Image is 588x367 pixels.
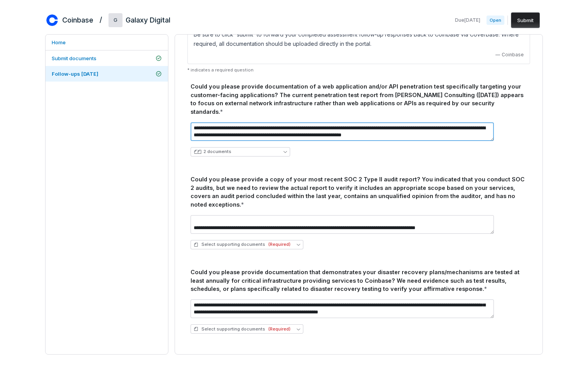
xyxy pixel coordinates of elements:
[194,30,524,49] p: Be sure to click 'submit' to forward your completed assessment follow-up responses back to Coinba...
[191,175,527,209] div: Could you please provide a copy of your most recent SOC 2 Type II audit report? You indicated tha...
[45,66,168,82] a: Follow-ups [DATE]
[194,326,290,332] span: Select supporting documents
[187,67,530,73] p: * indicates a required question
[45,50,168,66] a: Submit documents
[502,52,524,58] span: Coinbase
[268,242,290,247] span: (Required)
[511,12,540,28] button: Submit
[126,15,170,25] h2: Galaxy Digital
[455,17,480,23] span: Due [DATE]
[45,35,168,50] a: Home
[52,71,98,77] span: Follow-ups [DATE]
[62,15,93,25] h2: Coinbase
[486,16,504,25] span: Open
[52,55,96,61] span: Submit documents
[495,52,500,58] span: —
[268,326,290,332] span: (Required)
[191,82,527,116] div: Could you please provide documentation of a web application and/or API penetration test specifica...
[203,149,231,155] div: 2 documents
[194,242,290,247] span: Select supporting documents
[191,268,527,293] div: Could you please provide documentation that demonstrates your disaster recovery plans/mechanisms ...
[100,13,102,25] h2: /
